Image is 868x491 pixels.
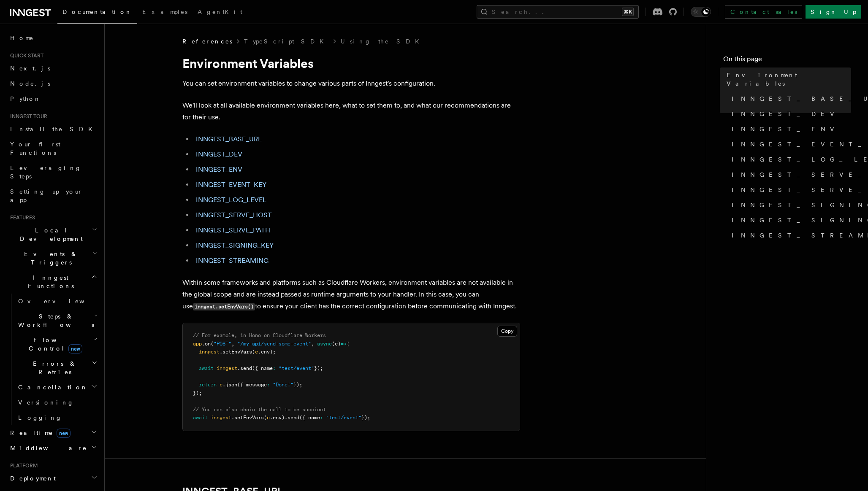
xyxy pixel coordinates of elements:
[7,137,99,160] a: Your first Functions
[341,341,347,347] span: =>
[231,415,264,421] span: .setEnvVars
[7,121,99,137] a: Install the SDK
[728,137,851,152] a: INNGEST_EVENT_KEY
[10,165,81,180] span: Leveraging Steps
[18,414,62,421] span: Logging
[15,383,88,391] span: Cancellation
[15,380,99,395] button: Cancellation
[7,113,47,120] span: Inngest tour
[196,181,266,189] a: INNGEST_EVENT_KEY
[237,341,311,347] span: "/my-api/send-some-event"
[728,197,851,213] a: INNGEST_SIGNING_KEY
[728,152,851,167] a: INNGEST_LOG_LEVEL
[196,226,270,234] a: INNGEST_SERVE_PATH
[320,415,323,421] span: :
[252,365,273,371] span: ({ name
[211,341,214,347] span: (
[255,349,258,355] span: c
[231,341,234,347] span: ,
[198,8,242,15] span: AgentKit
[15,359,92,376] span: Errors & Retries
[196,211,272,219] a: INNGEST_SERVE_HOST
[7,226,92,243] span: Local Development
[7,429,71,437] span: Realtime
[10,65,50,72] span: Next.js
[732,110,839,118] span: INNGEST_DEV
[279,365,314,371] span: "test/event"
[199,382,217,388] span: return
[214,341,231,347] span: "POST"
[211,415,231,421] span: inngest
[497,326,517,337] button: Copy
[15,395,99,410] a: Versioning
[10,188,83,203] span: Setting up your app
[326,415,361,421] span: "test/event"
[477,5,639,19] button: Search...⌘K
[7,294,99,425] div: Inngest Functions
[196,135,262,143] a: INNGEST_BASE_URL
[7,184,99,208] a: Setting up your app
[267,415,270,421] span: c
[7,223,99,246] button: Local Development
[196,165,242,173] a: INNGEST_ENV
[57,429,71,438] span: new
[142,8,187,15] span: Examples
[273,365,276,371] span: :
[7,214,35,221] span: Features
[193,407,326,413] span: // You can also chain the call to be succinct
[68,344,82,353] span: new
[258,349,276,355] span: .env);
[15,356,99,380] button: Errors & Retries
[15,312,94,329] span: Steps & Workflows
[182,100,520,123] p: We'll look at all available environment variables here, what to set them to, and what our recomme...
[193,390,202,396] span: });
[361,415,370,421] span: });
[732,125,839,133] span: INNGEST_ENV
[193,332,326,338] span: // For example, in Hono on Cloudflare Workers
[182,277,520,313] p: Within some frameworks and platforms such as Cloudflare Workers, environment variables are not av...
[252,349,255,355] span: (
[7,462,38,469] span: Platform
[18,399,74,406] span: Versioning
[293,382,302,388] span: });
[264,415,267,421] span: (
[723,54,851,67] h4: On this page
[182,56,520,71] h1: Environment Variables
[222,382,237,388] span: .json
[196,256,269,264] a: INNGEST_STREAMING
[285,415,299,421] span: .send
[311,341,314,347] span: ,
[10,141,60,156] span: Your first Functions
[15,309,99,332] button: Steps & Workflows
[196,241,274,249] a: INNGEST_SIGNING_KEY
[193,415,208,421] span: await
[7,444,87,452] span: Middleware
[727,71,851,88] span: Environment Variables
[15,336,93,353] span: Flow Control
[57,3,137,24] a: Documentation
[199,365,214,371] span: await
[7,160,99,184] a: Leveraging Steps
[7,425,99,440] button: Realtimenew
[237,365,252,371] span: .send
[7,273,91,290] span: Inngest Functions
[196,150,242,158] a: INNGEST_DEV
[270,415,285,421] span: .env)
[728,91,851,106] a: INNGEST_BASE_URL
[193,341,202,347] span: app
[728,228,851,243] a: INNGEST_STREAMING
[7,76,99,91] a: Node.js
[7,246,99,270] button: Events & Triggers
[728,106,851,121] a: INNGEST_DEV
[10,95,41,102] span: Python
[728,182,851,197] a: INNGEST_SERVE_PATH
[7,91,99,106] a: Python
[7,471,99,486] button: Deployment
[182,37,232,46] span: References
[7,474,56,483] span: Deployment
[728,167,851,182] a: INNGEST_SERVE_HOST
[15,332,99,356] button: Flow Controlnew
[728,121,851,137] a: INNGEST_ENV
[7,30,99,46] a: Home
[299,415,320,421] span: ({ name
